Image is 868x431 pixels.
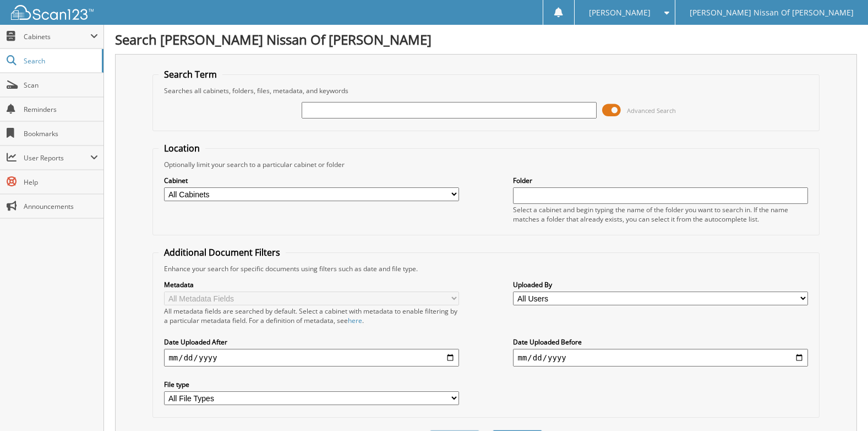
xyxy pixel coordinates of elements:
div: Enhance your search for specific documents using filters such as date and file type. [159,264,813,273]
span: Advanced Search [627,106,676,115]
div: Select a cabinet and begin typing the name of the folder you want to search in. If the name match... [513,205,807,224]
span: [PERSON_NAME] Nissan Of [PERSON_NAME] [690,9,854,16]
span: Cabinets [24,32,90,41]
span: Search [24,56,96,66]
legend: Search Term [159,68,222,80]
span: Announcements [24,202,98,211]
div: Searches all cabinets, folders, files, metadata, and keywords [159,86,813,95]
legend: Location [159,142,205,154]
input: end [513,349,807,367]
legend: Additional Document Filters [159,246,286,258]
div: All metadata fields are searched by default. Select a cabinet with metadata to enable filtering b... [164,306,458,325]
input: start [164,349,458,367]
label: Date Uploaded Before [513,337,807,347]
label: Folder [513,176,807,185]
label: Metadata [164,280,458,289]
span: Reminders [24,105,98,114]
span: [PERSON_NAME] [589,9,651,16]
label: Date Uploaded After [164,337,458,347]
span: User Reports [24,153,90,163]
h1: Search [PERSON_NAME] Nissan Of [PERSON_NAME] [115,30,857,49]
a: here [348,316,362,325]
label: Cabinet [164,176,458,185]
span: Bookmarks [24,129,98,138]
span: Scan [24,80,98,90]
img: scan123-logo-white.svg [11,5,94,20]
div: Optionally limit your search to a particular cabinet or folder [159,160,813,169]
label: Uploaded By [513,280,807,289]
label: File type [164,380,458,389]
span: Help [24,177,98,187]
